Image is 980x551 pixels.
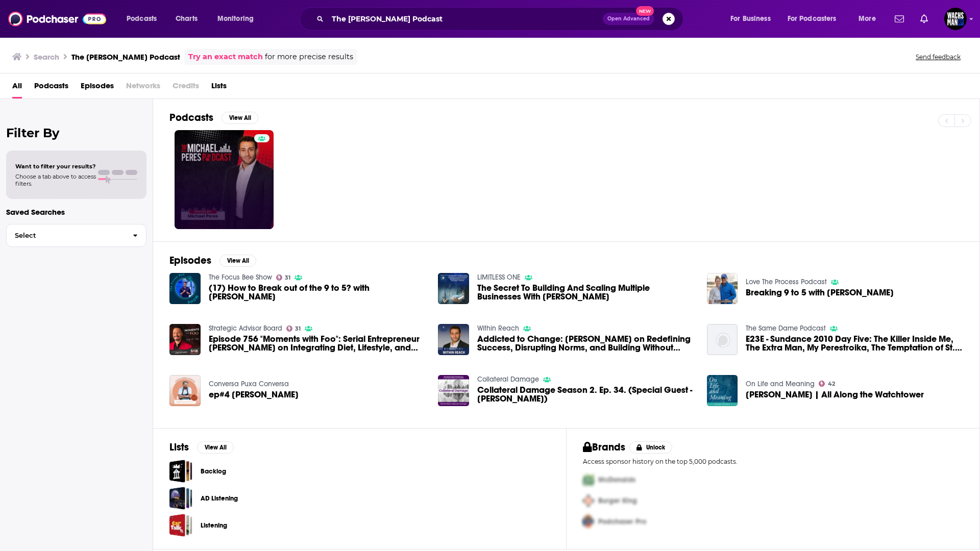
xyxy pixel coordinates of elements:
[636,6,654,16] span: New
[34,78,68,98] a: Podcasts
[15,173,96,187] span: Choose a tab above to access filters.
[746,288,894,297] a: Breaking 9 to 5 with Michael Peres
[438,273,469,304] img: The Secret To Building And Scaling Multiple Businesses With Michael Peres
[746,324,826,333] a: The Same Dame Podcast
[209,390,299,399] span: ep#4 [PERSON_NAME]
[176,12,198,26] span: Charts
[71,52,180,62] h3: The [PERSON_NAME] Podcast
[477,284,695,301] a: The Secret To Building And Scaling Multiple Businesses With Michael Peres
[169,11,204,27] a: Charts
[127,12,157,26] span: Podcasts
[169,514,192,537] a: Listening
[169,375,201,406] img: ep#4 Miguel Azevedo Peres
[6,224,146,247] button: Select
[169,111,258,124] a: PodcastsView All
[173,78,199,98] span: Credits
[788,12,837,26] span: For Podcasters
[477,273,521,282] a: LIMITLESS ONE
[707,375,738,406] img: Michael Goldfarb | All Along the Watchtower
[209,390,299,399] a: ep#4 Miguel Azevedo Peres
[209,324,282,333] a: Strategic Advisor Board
[201,466,226,477] a: Backlog
[328,11,603,27] input: Search podcasts, credits, & more...
[209,284,426,301] a: (17) How to Break out of the 9 to 5? with Michael Peres
[746,390,924,399] a: Michael Goldfarb | All Along the Watchtower
[15,163,96,170] span: Want to filter your results?
[746,380,815,388] a: On Life and Meaning
[746,390,924,399] span: [PERSON_NAME] | All Along the Watchtower
[598,496,637,505] span: Burger King
[707,324,738,355] img: E23E - Sundance 2010 Day Five: The Killer Inside Me, The Extra Man, My Perestroika, The Temptatio...
[209,335,426,352] a: Episode 756 "Moments with Foo": Serial Entrepreneur Michael Peres on Integrating Diet, Lifestyle,...
[598,517,646,526] span: Podchaser Pro
[746,335,963,352] a: E23E - Sundance 2010 Day Five: The Killer Inside Me, The Extra Man, My Perestroika, The Temptatio...
[209,284,426,301] span: (17) How to Break out of the 9 to 5? with [PERSON_NAME]
[859,12,876,26] span: More
[723,11,783,27] button: open menu
[583,458,963,465] p: Access sponsor history on the top 5,000 podcasts.
[197,441,234,454] button: View All
[607,16,650,21] span: Open Advanced
[707,273,738,304] img: Breaking 9 to 5 with Michael Peres
[211,78,227,98] a: Lists
[913,53,964,61] button: Send feedback
[209,380,289,388] a: Conversa Puxa Conversa
[598,475,635,484] span: McDonalds
[209,273,272,282] a: The Focus Bee Show
[286,325,301,332] a: 31
[309,7,693,31] div: Search podcasts, credits, & more...
[438,324,469,355] img: Addicted to Change: Michael Peres on Redefining Success, Disrupting Norms, and Building Without L...
[6,207,146,217] p: Saved Searches
[730,12,771,26] span: For Business
[477,375,539,384] a: Collateral Damage
[210,11,267,27] button: open menu
[169,441,189,454] h2: Lists
[8,9,106,29] img: Podchaser - Follow, Share and Rate Podcasts
[477,335,695,352] span: Addicted to Change: [PERSON_NAME] on Redefining Success, Disrupting Norms, and Building Without L...
[746,288,894,297] span: Breaking 9 to 5 with [PERSON_NAME]
[12,78,22,98] a: All
[477,335,695,352] a: Addicted to Change: Michael Peres on Redefining Success, Disrupting Norms, and Building Without L...
[188,51,263,63] a: Try an exact match
[169,111,213,124] h2: Podcasts
[169,254,211,267] h2: Episodes
[126,78,160,98] span: Networks
[169,324,201,355] img: Episode 756 "Moments with Foo": Serial Entrepreneur Michael Peres on Integrating Diet, Lifestyle,...
[438,375,469,406] img: Collateral Damage Season 2. Ep. 34. (Special Guest - Dan Peres)
[169,460,192,483] span: Backlog
[169,487,192,510] span: AD Listening
[746,278,827,286] a: Love The Process Podcast
[201,493,238,504] a: AD Listening
[169,273,201,304] img: (17) How to Break out of the 9 to 5? with Michael Peres
[201,520,227,531] a: Listening
[81,78,114,98] a: Episodes
[219,255,256,267] button: View All
[222,112,258,124] button: View All
[169,254,256,267] a: EpisodesView All
[477,386,695,403] span: Collateral Damage Season 2. Ep. 34. (Special Guest - [PERSON_NAME])
[295,327,301,331] span: 31
[944,8,967,30] img: User Profile
[34,52,59,62] h3: Search
[209,335,426,352] span: Episode 756 "Moments with Foo": Serial Entrepreneur [PERSON_NAME] on Integrating Diet, Lifestyle,...
[828,382,835,386] span: 42
[119,11,170,27] button: open menu
[603,13,654,25] button: Open AdvancedNew
[477,386,695,403] a: Collateral Damage Season 2. Ep. 34. (Special Guest - Dan Peres)
[851,11,889,27] button: open menu
[169,441,234,454] a: ListsView All
[583,441,625,454] h2: Brands
[891,10,908,28] a: Show notifications dropdown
